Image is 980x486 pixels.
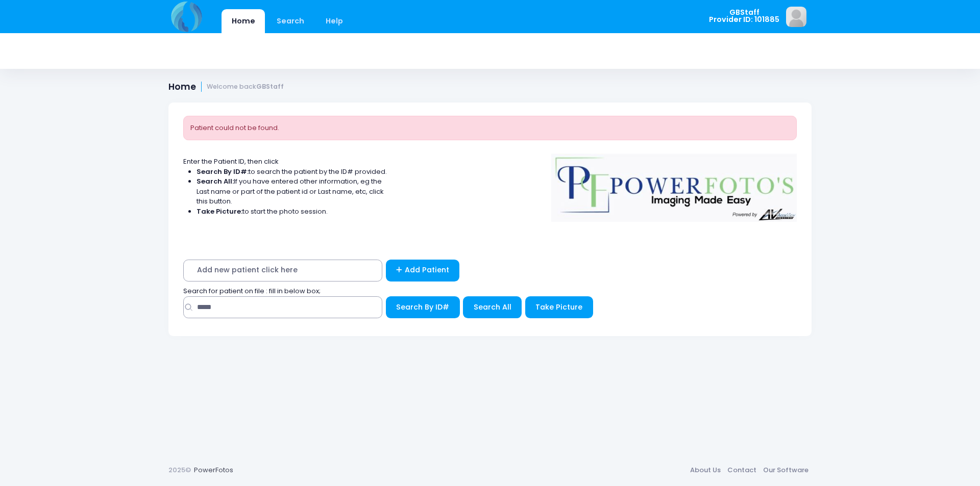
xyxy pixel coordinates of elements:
span: Search By ID# [396,302,449,312]
span: 2025© [168,465,191,475]
span: Search All [474,302,511,312]
h1: Home [168,82,284,92]
strong: Search All: [197,176,234,186]
a: About Us [687,461,724,479]
img: Logo [547,147,802,222]
span: Enter the Patient ID, then click [183,157,279,166]
span: GBStaff Provider ID: 101885 [709,9,779,23]
strong: Take Picture: [197,207,242,216]
span: Add new patient click here [183,260,382,282]
strong: Search By ID#: [197,167,249,176]
li: to start the photo session. [197,207,387,217]
span: Search for patient on file : fill in below box; [183,286,321,296]
div: Patient could not be found. [183,116,797,140]
a: Help [316,9,353,33]
span: Take Picture [535,302,582,312]
a: Home [222,9,265,33]
img: image [786,7,806,27]
li: If you have entered other information, eg the Last name or part of the patient id or Last name, e... [197,176,387,207]
button: Take Picture [525,296,593,318]
a: Our Software [759,461,812,479]
a: Add Patient [386,260,460,282]
a: Contact [724,461,759,479]
button: Search All [463,296,522,318]
small: Welcome back [207,83,284,91]
button: Search By ID# [386,296,460,318]
a: Search [266,9,314,33]
li: to search the patient by the ID# provided. [197,167,387,177]
a: PowerFotos [194,465,233,475]
strong: GBStaff [256,82,284,91]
